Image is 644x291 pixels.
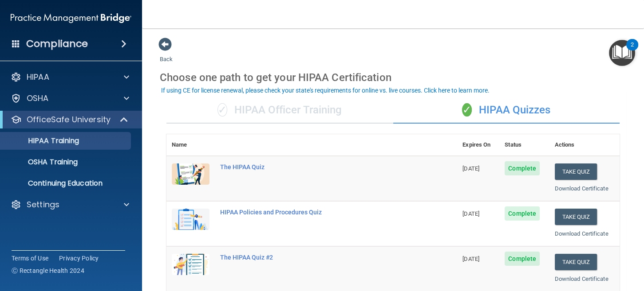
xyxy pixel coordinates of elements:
[12,254,48,263] a: Terms of Use
[393,97,620,124] div: HIPAA Quizzes
[27,199,59,210] p: Settings
[6,179,127,188] p: Continuing Education
[161,87,490,93] div: If using CE for license renewal, please check your state's requirements for online vs. live cours...
[555,254,597,270] button: Take Quiz
[27,72,49,82] p: HIPAA
[27,114,111,125] p: OfficeSafe University
[555,230,608,237] a: Download Certificate
[462,165,479,172] span: [DATE]
[26,38,88,50] h4: Compliance
[220,209,413,216] div: HIPAA Policies and Procedures Quiz
[166,97,393,124] div: HIPAA Officer Training
[555,275,608,282] a: Download Certificate
[166,134,215,156] th: Name
[11,9,131,27] img: PMB logo
[549,134,620,156] th: Actions
[6,158,78,167] p: OSHA Training
[160,86,491,95] button: If using CE for license renewal, please check your state's requirements for online vs. live cours...
[631,45,634,56] div: 2
[6,136,79,145] p: HIPAA Training
[457,134,499,156] th: Expires On
[505,206,540,221] span: Complete
[555,209,597,225] button: Take Quiz
[220,254,413,261] div: The HIPAA Quiz #2
[11,93,129,104] a: OSHA
[160,65,626,90] div: Choose one path to get your HIPAA Certification
[499,134,549,156] th: Status
[11,114,129,125] a: OfficeSafe University
[609,40,635,66] button: Open Resource Center, 2 new notifications
[555,163,597,180] button: Take Quiz
[462,256,479,262] span: [DATE]
[555,185,608,192] a: Download Certificate
[462,210,479,217] span: [DATE]
[505,161,540,175] span: Complete
[11,72,129,82] a: HIPAA
[217,103,227,116] span: ✓
[505,252,540,266] span: Complete
[462,103,472,116] span: ✓
[220,163,413,171] div: The HIPAA Quiz
[27,93,49,104] p: OSHA
[160,45,173,62] a: Back
[59,254,99,263] a: Privacy Policy
[11,199,129,210] a: Settings
[12,266,84,275] span: Ⓒ Rectangle Health 2024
